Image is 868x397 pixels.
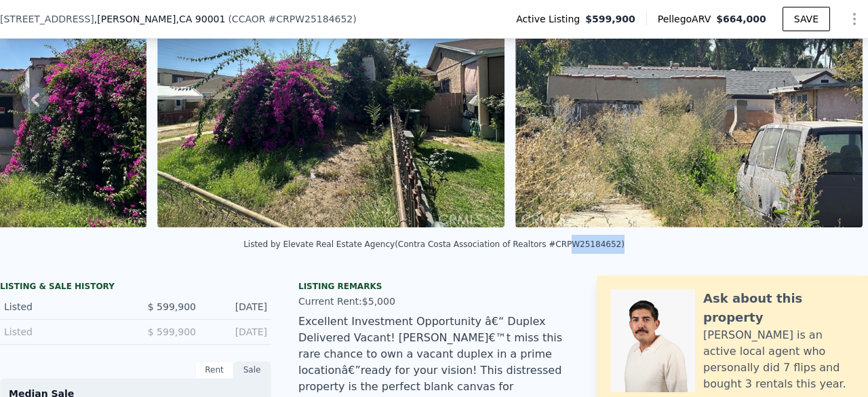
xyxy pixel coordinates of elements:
[148,301,196,312] span: $ 599,900
[195,361,233,379] div: Rent
[94,12,226,26] span: , [PERSON_NAME]
[516,12,585,26] span: Active Listing
[233,361,271,379] div: Sale
[207,325,267,339] div: [DATE]
[783,7,830,31] button: SAVE
[269,14,353,24] span: # CRPW25184652
[703,327,854,392] div: [PERSON_NAME] is an active local agent who personally did 7 flips and bought 3 rentals this year.
[703,289,854,327] div: Ask about this property
[228,12,356,26] div: ( )
[362,296,395,307] span: $5,000
[4,325,125,339] div: Listed
[841,5,868,33] button: Show Options
[176,14,226,24] span: , CA 90001
[716,14,766,24] span: $664,000
[148,326,196,337] span: $ 599,900
[298,281,570,292] div: Listing remarks
[658,12,717,26] span: Pellego ARV
[298,296,362,307] span: Current Rent:
[585,12,635,26] span: $599,900
[232,14,266,24] span: CCAOR
[4,300,125,314] div: Listed
[207,300,267,314] div: [DATE]
[243,240,625,249] div: Listed by Elevate Real Estate Agency (Contra Costa Association of Realtors #CRPW25184652)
